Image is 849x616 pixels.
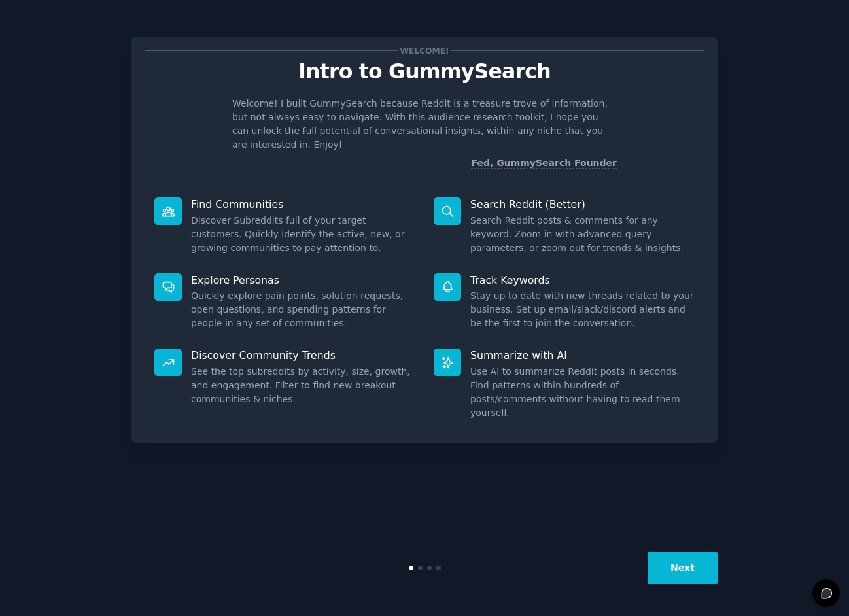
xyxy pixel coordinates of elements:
[470,365,695,420] dd: Use AI to summarize Reddit posts in seconds. Find patterns within hundreds of posts/comments with...
[471,158,617,169] a: Fed, GummySearch Founder
[191,289,415,330] dd: Quickly explore pain points, solution requests, open questions, and spending patterns for people ...
[191,349,415,362] p: Discover Community Trends
[145,60,704,83] p: Intro to GummySearch
[191,273,415,287] p: Explore Personas
[648,552,718,584] button: Next
[232,97,617,152] p: Welcome! I built GummySearch because Reddit is a treasure trove of information, but not always ea...
[191,365,415,406] dd: See the top subreddits by activity, size, growth, and engagement. Filter to find new breakout com...
[470,289,695,330] dd: Stay up to date with new threads related to your business. Set up email/slack/discord alerts and ...
[470,214,695,255] dd: Search Reddit posts & comments for any keyword. Zoom in with advanced query parameters, or zoom o...
[470,349,695,362] p: Summarize with AI
[470,273,695,287] p: Track Keywords
[468,156,617,170] div: -
[398,44,451,58] span: Welcome!
[191,214,415,255] dd: Discover Subreddits full of your target customers. Quickly identify the active, new, or growing c...
[470,197,695,211] p: Search Reddit (Better)
[191,197,415,211] p: Find Communities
